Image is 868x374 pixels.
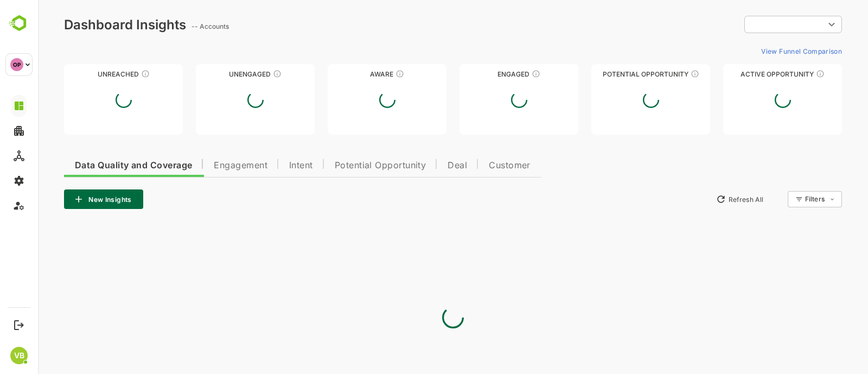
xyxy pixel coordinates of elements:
div: Dashboard Insights [26,17,148,33]
span: Deal [410,161,429,170]
div: Filters [767,195,787,203]
div: These accounts have not been engaged with for a defined time period [103,69,112,78]
div: These accounts have just entered the buying cycle and need further nurturing [358,69,366,78]
span: Potential Opportunity [297,161,388,170]
span: Engagement [176,161,229,170]
div: Aware [290,70,409,78]
div: OP [10,58,23,71]
button: New Insights [26,189,105,209]
div: These accounts are warm, further nurturing would qualify them to MQAs [494,69,502,78]
div: These accounts have not shown enough engagement and need nurturing [235,69,244,78]
div: These accounts have open opportunities which might be at any of the Sales Stages [778,69,787,78]
button: Logout [11,318,26,332]
div: Engaged [422,70,540,78]
div: Unreached [26,70,145,78]
img: BambooboxLogoMark.f1c84d78b4c51b1a7b5f700c9845e183.svg [5,13,33,34]
div: Filters [766,189,804,209]
span: Intent [251,161,275,170]
div: Active Opportunity [685,70,804,78]
span: Customer [451,161,493,170]
div: Unengaged [158,70,277,78]
span: Data Quality and Coverage [37,161,154,170]
div: ​ [706,15,804,34]
div: VB [10,347,28,364]
div: These accounts are MQAs and can be passed on to Inside Sales [653,69,661,78]
div: Potential Opportunity [553,70,672,78]
ag: -- Accounts [154,22,194,30]
button: View Funnel Comparison [719,42,804,60]
button: Refresh All [673,191,730,208]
